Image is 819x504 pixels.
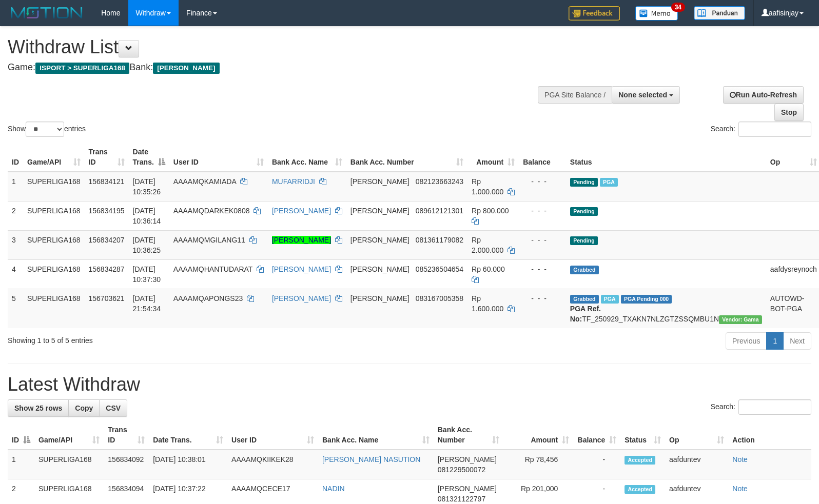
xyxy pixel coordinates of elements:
td: 5 [8,289,23,328]
span: AAAAMQMGILANG11 [173,236,245,244]
span: [DATE] 10:37:30 [133,265,161,284]
input: Search: [738,122,811,137]
span: Copy 081321122797 to clipboard [438,495,485,503]
th: Status [566,143,766,172]
label: Search: [711,122,811,137]
span: Pending [570,236,598,245]
input: Search: [738,399,811,415]
div: PGA Site Balance / [538,86,612,104]
th: User ID: activate to sort column ascending [227,420,318,450]
th: Date Trans.: activate to sort column ascending [149,420,227,450]
span: [PERSON_NAME] [350,236,410,244]
span: Copy 083167005358 to clipboard [416,294,463,303]
th: Balance: activate to sort column ascending [573,420,620,450]
td: SUPERLIGA168 [23,259,85,289]
th: Status: activate to sort column ascending [620,420,665,450]
div: Showing 1 to 5 of 5 entries [8,331,334,346]
label: Show entries [8,122,86,137]
span: Copy 081229500072 to clipboard [438,466,485,474]
span: AAAAMQDARKEK0808 [173,207,250,215]
th: Action [728,420,811,450]
td: aafduntev [665,450,728,479]
img: Button%20Memo.svg [635,6,678,21]
td: SUPERLIGA168 [23,172,85,201]
span: Vendor URL: https://trx31.1velocity.biz [719,315,762,324]
span: AAAAMQKAMIADA [173,177,236,186]
h1: Withdraw List [8,37,536,57]
a: NADIN [322,485,345,493]
a: Show 25 rows [8,399,69,417]
span: PGA Pending [621,295,672,304]
th: Bank Acc. Number: activate to sort column ascending [434,420,503,450]
span: Copy 085236504654 to clipboard [416,265,463,273]
th: Trans ID: activate to sort column ascending [104,420,149,450]
span: [PERSON_NAME] [438,485,497,493]
span: Marked by aafchhiseyha [601,295,619,304]
span: None selected [618,91,667,99]
span: Grabbed [570,295,599,304]
span: ISPORT > SUPERLIGA168 [35,63,129,74]
b: PGA Ref. No: [570,305,601,323]
th: Date Trans.: activate to sort column descending [129,143,169,172]
a: Run Auto-Refresh [723,86,804,104]
span: [PERSON_NAME] [153,63,219,74]
h4: Game: Bank: [8,63,536,73]
td: 4 [8,259,23,289]
th: Bank Acc. Name: activate to sort column ascending [268,143,346,172]
span: Marked by aafheankoy [600,178,618,187]
span: [PERSON_NAME] [350,177,410,186]
span: Copy 081361179082 to clipboard [416,236,463,244]
th: Trans ID: activate to sort column ascending [85,143,129,172]
span: 156834121 [89,177,125,186]
a: Note [732,485,748,493]
span: [DATE] 10:36:14 [133,207,161,225]
span: [PERSON_NAME] [438,455,497,463]
span: Accepted [625,456,655,465]
a: Stop [774,104,804,121]
span: Show 25 rows [14,404,62,412]
td: SUPERLIGA168 [23,230,85,259]
th: Op: activate to sort column ascending [665,420,728,450]
td: SUPERLIGA168 [23,289,85,328]
span: Pending [570,207,598,216]
td: Rp 78,456 [503,450,574,479]
div: - - - [523,206,562,216]
a: [PERSON_NAME] [272,236,331,244]
img: Feedback.jpg [569,6,620,21]
a: [PERSON_NAME] [272,265,331,273]
h1: Latest Withdraw [8,374,811,395]
span: CSV [106,404,121,412]
th: Balance [519,143,566,172]
span: [DATE] 21:54:34 [133,294,161,313]
span: 156834207 [89,236,125,244]
span: 156703621 [89,294,125,303]
span: [DATE] 10:35:26 [133,177,161,196]
span: 156834195 [89,207,125,215]
span: Rp 800.000 [472,207,509,215]
span: [PERSON_NAME] [350,294,410,303]
span: Copy [75,404,93,412]
td: 3 [8,230,23,259]
th: Amount: activate to sort column ascending [467,143,519,172]
span: Copy 089612121301 to clipboard [416,207,463,215]
td: SUPERLIGA168 [34,450,104,479]
td: SUPERLIGA168 [23,201,85,230]
td: [DATE] 10:38:01 [149,450,227,479]
a: [PERSON_NAME] [272,207,331,215]
span: Accepted [625,485,655,494]
th: Amount: activate to sort column ascending [503,420,574,450]
th: Game/API: activate to sort column ascending [23,143,85,172]
td: 1 [8,172,23,201]
label: Search: [711,399,811,415]
a: Copy [68,399,100,417]
img: panduan.png [694,6,745,20]
span: 34 [671,3,685,12]
th: Game/API: activate to sort column ascending [34,420,104,450]
select: Showentries [26,122,64,137]
td: TF_250929_TXAKN7NLZGTZSSQMBU1N [566,289,766,328]
div: - - - [523,264,562,274]
th: Bank Acc. Name: activate to sort column ascending [318,420,434,450]
th: ID [8,143,23,172]
span: Rp 1.000.000 [472,177,503,196]
a: CSV [99,399,127,417]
